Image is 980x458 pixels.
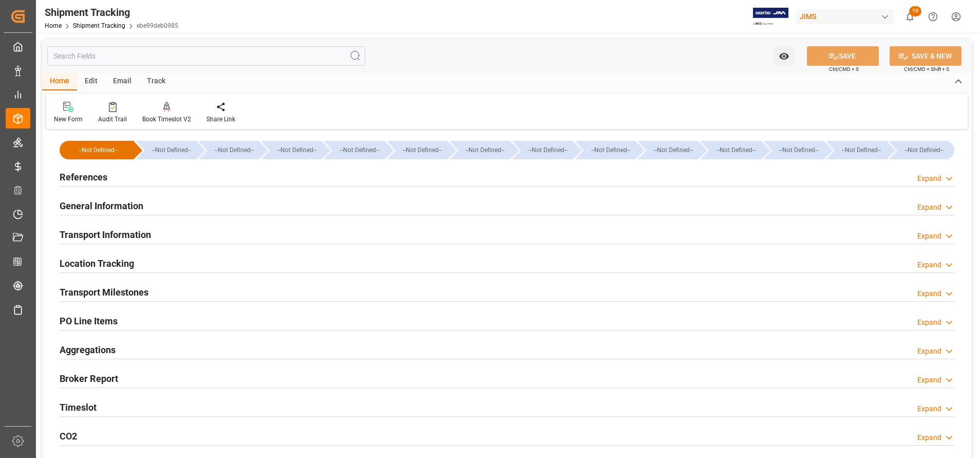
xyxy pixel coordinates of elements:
div: Book Timeslot V2 [142,115,191,124]
button: SAVE & NEW [890,46,962,66]
div: --Not Defined-- [334,141,384,159]
div: Expand [917,202,941,213]
div: --Not Defined-- [398,141,447,159]
div: Expand [917,231,941,242]
div: Expand [917,288,941,299]
div: --Not Defined-- [387,141,447,159]
div: --Not Defined-- [60,141,134,159]
div: --Not Defined-- [889,141,954,159]
div: --Not Defined-- [146,141,196,159]
div: --Not Defined-- [711,141,761,159]
button: JIMS [796,7,898,26]
div: Expand [917,260,941,270]
a: Home [45,22,62,29]
span: Ctrl/CMD + S [829,65,859,73]
div: --Not Defined-- [513,141,573,159]
div: Expand [917,432,941,443]
div: New Form [54,115,83,124]
div: --Not Defined-- [209,141,259,159]
button: Help Center [921,5,945,28]
img: Exertis%20JAM%20-%20Email%20Logo.jpg_1722504956.jpg [753,8,788,26]
button: open menu [774,46,795,66]
div: JIMS [796,9,894,24]
div: --Not Defined-- [523,141,573,159]
h2: Transport Milestones [60,285,148,299]
input: Search Fields [47,46,365,66]
h2: Aggregations [60,343,116,357]
div: --Not Defined-- [199,141,259,159]
div: --Not Defined-- [586,141,635,159]
div: --Not Defined-- [648,141,698,159]
div: Audit Trail [98,115,127,124]
div: --Not Defined-- [764,141,824,159]
div: Track [139,73,173,90]
div: Edit [77,73,105,90]
div: --Not Defined-- [826,141,887,159]
div: --Not Defined-- [70,141,126,159]
button: show 10 new notifications [898,5,921,28]
div: Expand [917,317,941,328]
div: --Not Defined-- [460,141,510,159]
h2: Timeslot [60,400,97,414]
div: --Not Defined-- [324,141,384,159]
h2: CO2 [60,429,77,443]
span: Ctrl/CMD + Shift + S [904,65,949,73]
div: --Not Defined-- [272,141,322,159]
h2: PO Line Items [60,314,118,328]
a: Shipment Tracking [73,22,125,29]
h2: Transport Information [60,228,151,242]
div: Expand [917,375,941,386]
div: Home [42,73,77,90]
h2: References [60,170,107,184]
div: --Not Defined-- [837,141,887,159]
div: Expand [917,346,941,357]
h2: Location Tracking [60,257,134,270]
div: Expand [917,404,941,414]
div: --Not Defined-- [575,141,635,159]
span: 10 [909,6,921,16]
div: --Not Defined-- [638,141,698,159]
div: Share Link [206,115,235,124]
h2: Broker Report [60,372,118,386]
div: --Not Defined-- [136,141,196,159]
div: Shipment Tracking [45,5,178,20]
h2: General Information [60,199,143,213]
div: --Not Defined-- [774,141,824,159]
div: --Not Defined-- [701,141,761,159]
div: --Not Defined-- [261,141,322,159]
div: --Not Defined-- [899,141,949,159]
button: SAVE [807,46,879,66]
div: Email [105,73,139,90]
div: Expand [917,173,941,184]
div: --Not Defined-- [450,141,510,159]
